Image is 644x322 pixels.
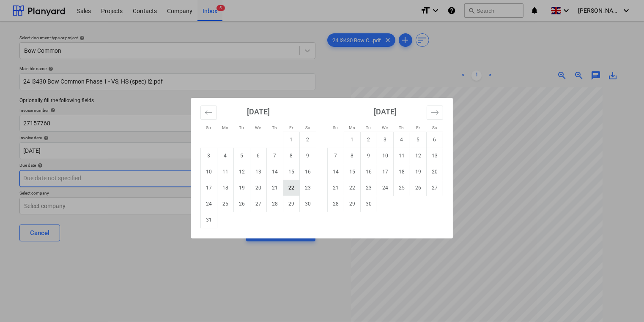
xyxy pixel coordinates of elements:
strong: [DATE] [247,107,270,116]
td: Thursday, August 21, 2025 [267,180,283,196]
td: Monday, August 18, 2025 [217,180,234,196]
td: Saturday, August 2, 2025 [300,132,316,148]
td: Monday, August 4, 2025 [217,148,234,164]
td: Monday, September 22, 2025 [344,180,361,196]
td: Wednesday, September 3, 2025 [377,132,394,148]
td: Friday, August 8, 2025 [283,148,300,164]
td: Friday, September 26, 2025 [410,180,427,196]
td: Wednesday, September 24, 2025 [377,180,394,196]
small: Su [206,125,211,130]
small: Sa [305,125,310,130]
small: Tu [366,125,371,130]
td: Wednesday, August 6, 2025 [250,148,267,164]
td: Sunday, August 31, 2025 [201,212,217,228]
td: Thursday, September 4, 2025 [394,132,410,148]
td: Wednesday, August 27, 2025 [250,196,267,212]
div: Calendar [191,98,453,238]
td: Thursday, August 14, 2025 [267,164,283,180]
td: Friday, August 29, 2025 [283,196,300,212]
small: Th [272,125,277,130]
td: Tuesday, August 5, 2025 [234,148,250,164]
iframe: Chat Widget [602,281,644,322]
td: Sunday, August 17, 2025 [201,180,217,196]
td: Saturday, September 6, 2025 [427,132,443,148]
small: Fr [416,125,420,130]
td: Friday, September 12, 2025 [410,148,427,164]
small: Fr [289,125,293,130]
td: Sunday, September 14, 2025 [328,164,344,180]
td: Wednesday, September 10, 2025 [377,148,394,164]
td: Tuesday, August 19, 2025 [234,180,250,196]
td: Saturday, September 27, 2025 [427,180,443,196]
td: Monday, September 15, 2025 [344,164,361,180]
td: Tuesday, August 26, 2025 [234,196,250,212]
td: Tuesday, September 2, 2025 [361,132,377,148]
small: Mo [349,125,355,130]
td: Tuesday, September 16, 2025 [361,164,377,180]
td: Friday, September 19, 2025 [410,164,427,180]
small: Sa [432,125,437,130]
small: We [382,125,388,130]
td: Thursday, August 7, 2025 [267,148,283,164]
td: Friday, September 5, 2025 [410,132,427,148]
td: Sunday, August 10, 2025 [201,164,217,180]
td: Tuesday, September 30, 2025 [361,196,377,212]
td: Friday, August 1, 2025 [283,132,300,148]
td: Monday, August 25, 2025 [217,196,234,212]
small: We [255,125,261,130]
td: Saturday, August 30, 2025 [300,196,316,212]
td: Saturday, August 9, 2025 [300,148,316,164]
small: Th [399,125,404,130]
td: Sunday, September 21, 2025 [328,180,344,196]
td: Wednesday, August 13, 2025 [250,164,267,180]
td: Friday, August 22, 2025 [283,180,300,196]
td: Monday, September 8, 2025 [344,148,361,164]
td: Sunday, August 24, 2025 [201,196,217,212]
strong: [DATE] [374,107,397,116]
td: Thursday, September 18, 2025 [394,164,410,180]
td: Tuesday, September 9, 2025 [361,148,377,164]
small: Tu [239,125,244,130]
td: Saturday, September 13, 2025 [427,148,443,164]
td: Saturday, August 16, 2025 [300,164,316,180]
td: Monday, September 1, 2025 [344,132,361,148]
td: Tuesday, September 23, 2025 [361,180,377,196]
small: Mo [222,125,228,130]
td: Thursday, August 28, 2025 [267,196,283,212]
td: Thursday, September 11, 2025 [394,148,410,164]
td: Sunday, August 3, 2025 [201,148,217,164]
td: Wednesday, August 20, 2025 [250,180,267,196]
td: Saturday, August 23, 2025 [300,180,316,196]
td: Sunday, September 28, 2025 [328,196,344,212]
td: Saturday, September 20, 2025 [427,164,443,180]
td: Monday, September 29, 2025 [344,196,361,212]
td: Wednesday, September 17, 2025 [377,164,394,180]
td: Tuesday, August 12, 2025 [234,164,250,180]
td: Thursday, September 25, 2025 [394,180,410,196]
td: Sunday, September 7, 2025 [328,148,344,164]
button: Move backward to switch to the previous month. [200,106,217,120]
td: Monday, August 11, 2025 [217,164,234,180]
td: Friday, August 15, 2025 [283,164,300,180]
small: Su [333,125,338,130]
button: Move forward to switch to the next month. [427,106,443,120]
